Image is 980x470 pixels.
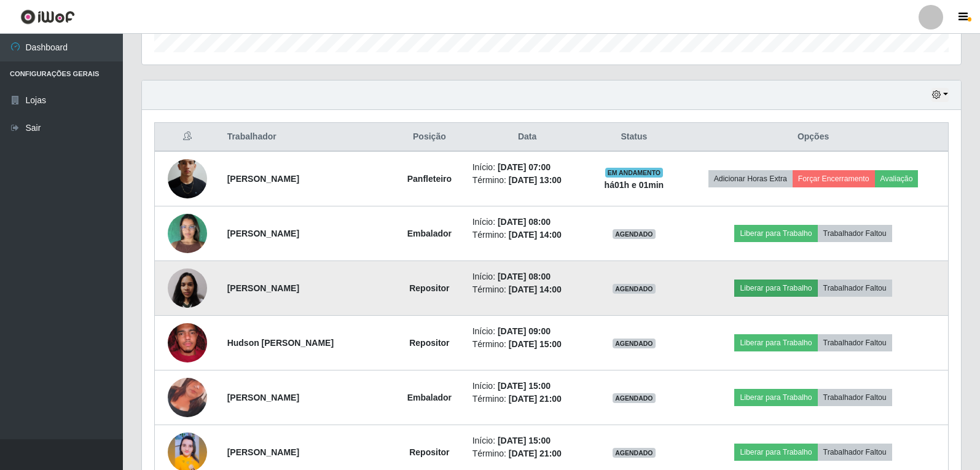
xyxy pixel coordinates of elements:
[168,135,207,222] img: 1758113162327.jpeg
[613,448,656,458] span: AGENDADO
[409,338,449,348] strong: Repositor
[20,9,75,25] img: CoreUI Logo
[509,284,562,294] time: [DATE] 14:00
[875,170,919,187] button: Avaliação
[227,174,299,184] strong: [PERSON_NAME]
[227,447,299,457] strong: [PERSON_NAME]
[472,283,582,296] li: Término:
[472,434,582,447] li: Início:
[472,447,582,460] li: Término:
[409,283,449,293] strong: Repositor
[472,338,582,351] li: Término:
[168,316,207,369] img: 1758673958414.jpeg
[168,362,207,433] img: 1757611539087.jpeg
[498,162,551,172] time: [DATE] 07:00
[498,217,551,227] time: [DATE] 08:00
[613,229,656,239] span: AGENDADO
[498,381,551,391] time: [DATE] 15:00
[509,394,562,404] time: [DATE] 21:00
[498,436,551,445] time: [DATE] 15:00
[734,444,817,461] button: Liberar para Trabalho
[227,283,299,293] strong: [PERSON_NAME]
[472,380,582,393] li: Início:
[818,389,892,406] button: Trabalhador Faltou
[472,216,582,229] li: Início:
[472,161,582,174] li: Início:
[509,230,562,240] time: [DATE] 14:00
[220,123,394,152] th: Trabalhador
[818,334,892,351] button: Trabalhador Faltou
[605,168,664,178] span: EM ANDAMENTO
[818,280,892,297] button: Trabalhador Faltou
[168,207,207,259] img: 1757965550852.jpeg
[472,174,582,187] li: Término:
[734,225,817,242] button: Liberar para Trabalho
[613,284,656,294] span: AGENDADO
[394,123,465,152] th: Posição
[465,123,590,152] th: Data
[498,326,551,336] time: [DATE] 09:00
[734,334,817,351] button: Liberar para Trabalho
[818,444,892,461] button: Trabalhador Faltou
[168,262,207,315] img: 1757986277992.jpeg
[793,170,875,187] button: Forçar Encerramento
[509,175,562,185] time: [DATE] 13:00
[409,447,449,457] strong: Repositor
[818,225,892,242] button: Trabalhador Faltou
[407,229,452,238] strong: Embalador
[613,339,656,348] span: AGENDADO
[472,393,582,405] li: Término:
[227,338,334,348] strong: Hudson [PERSON_NAME]
[734,389,817,406] button: Liberar para Trabalho
[498,272,551,281] time: [DATE] 08:00
[407,174,452,184] strong: Panfleteiro
[613,393,656,403] span: AGENDADO
[227,229,299,238] strong: [PERSON_NAME]
[590,123,679,152] th: Status
[734,280,817,297] button: Liberar para Trabalho
[678,123,948,152] th: Opções
[227,393,299,402] strong: [PERSON_NAME]
[472,325,582,338] li: Início:
[708,170,793,187] button: Adicionar Horas Extra
[472,270,582,283] li: Início:
[509,448,562,458] time: [DATE] 21:00
[407,393,452,402] strong: Embalador
[605,180,664,190] strong: há 01 h e 01 min
[472,229,582,241] li: Término:
[509,339,562,349] time: [DATE] 15:00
